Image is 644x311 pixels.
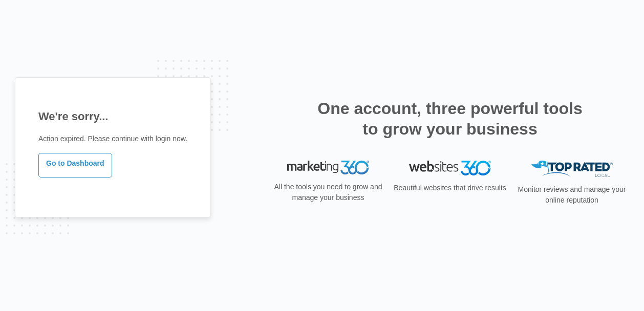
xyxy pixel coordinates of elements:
[38,108,187,125] h1: We're sorry...
[271,182,385,203] p: All the tools you need to grow and manage your business
[314,98,586,139] h2: One account, three powerful tools to grow your business
[409,161,491,175] img: Websites 360
[393,183,507,193] p: Beautiful websites that drive results
[38,153,112,177] a: Go to Dashboard
[287,161,369,175] img: Marketing 360
[531,161,613,177] img: Top Rated Local
[38,134,187,144] p: Action expired. Please continue with login now.
[514,184,629,206] p: Monitor reviews and manage your online reputation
